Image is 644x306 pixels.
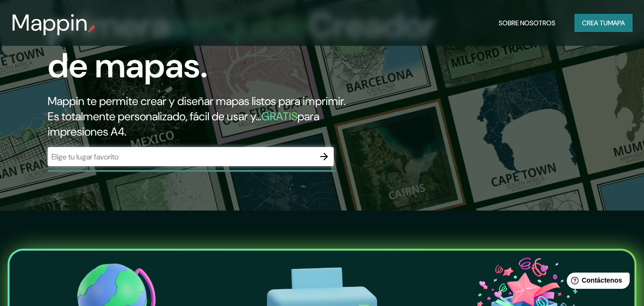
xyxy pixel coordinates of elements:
[582,19,608,27] font: Crea tu
[48,151,315,162] input: Elige tu lugar favorito
[559,269,634,295] iframe: Lanzador de widgets de ayuda
[608,19,625,27] font: mapa
[574,14,633,32] button: Crea tumapa
[499,19,555,27] font: Sobre nosotros
[11,8,88,38] font: Mappin
[48,94,346,108] font: Mappin te permite crear y diseñar mapas listos para imprimir.
[48,109,319,139] font: para impresiones A4.
[495,14,559,32] button: Sobre nosotros
[261,109,297,124] font: GRATIS
[48,109,261,124] font: Es totalmente personalizado, fácil de usar y...
[88,25,96,32] img: pin de mapeo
